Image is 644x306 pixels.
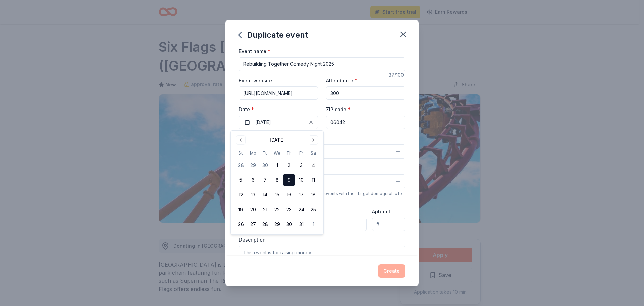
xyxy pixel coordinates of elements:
th: Friday [295,149,307,157]
label: Event name [239,48,270,55]
div: [DATE] [270,136,285,144]
th: Thursday [283,149,295,157]
input: 20 [326,86,405,100]
button: Go to next month [309,135,318,145]
button: 12 [235,189,247,201]
button: Go to previous month [236,135,246,145]
div: 37 /100 [389,71,405,79]
button: 4 [307,159,319,171]
input: https://www... [239,86,318,100]
label: Event website [239,77,272,84]
label: Date [239,106,318,113]
label: Description [239,236,266,243]
button: 8 [271,174,283,186]
button: 26 [235,218,247,230]
button: 21 [259,204,271,216]
button: 6 [247,174,259,186]
button: 9 [283,174,295,186]
button: 1 [271,159,283,171]
button: 18 [307,189,319,201]
input: # [372,218,405,231]
th: Sunday [235,149,247,157]
input: Spring Fundraiser [239,57,405,71]
button: 31 [295,218,307,230]
th: Tuesday [259,149,271,157]
button: 11 [307,174,319,186]
button: 13 [247,189,259,201]
button: 7 [259,174,271,186]
label: Apt/unit [372,208,390,215]
div: Duplicate event [239,30,308,40]
th: Monday [247,149,259,157]
input: 12345 (U.S. only) [326,116,405,129]
th: Wednesday [271,149,283,157]
button: 3 [295,159,307,171]
button: 14 [259,189,271,201]
button: 29 [247,159,259,171]
button: 22 [271,204,283,216]
button: 15 [271,189,283,201]
button: 23 [283,204,295,216]
button: 30 [283,218,295,230]
label: Attendance [326,77,357,84]
button: 28 [235,159,247,171]
button: 24 [295,204,307,216]
button: 29 [271,218,283,230]
button: 30 [259,159,271,171]
button: 16 [283,189,295,201]
button: [DATE] [239,116,318,129]
button: 27 [247,218,259,230]
label: ZIP code [326,106,351,113]
button: 5 [235,174,247,186]
button: 20 [247,204,259,216]
button: 25 [307,204,319,216]
th: Saturday [307,149,319,157]
button: 2 [283,159,295,171]
button: 1 [307,218,319,230]
button: 17 [295,189,307,201]
button: 10 [295,174,307,186]
button: 28 [259,218,271,230]
button: 19 [235,204,247,216]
